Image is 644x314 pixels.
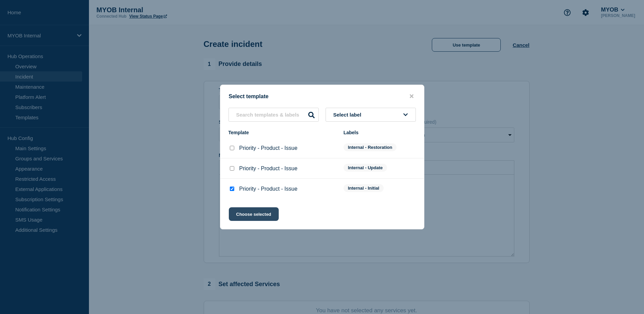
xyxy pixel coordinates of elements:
button: close button [408,93,416,100]
p: Priority - Product - Issue [239,145,298,151]
span: Internal - Initial [344,184,384,192]
div: Labels [344,130,416,135]
button: Select label [326,108,416,122]
input: Search templates & labels [228,108,319,122]
input: Priority - Product - Issue checkbox [230,187,234,191]
div: Select template [220,93,424,100]
input: Priority - Product - Issue checkbox [230,146,234,150]
p: Priority - Product - Issue [239,165,298,172]
span: Internal - Restoration [344,143,397,151]
p: Priority - Product - Issue [239,186,298,192]
span: Select label [333,112,364,118]
div: Template [228,130,337,135]
span: Internal - Update [344,164,387,172]
input: Priority - Product - Issue checkbox [230,166,234,171]
button: Choose selected [229,207,279,221]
